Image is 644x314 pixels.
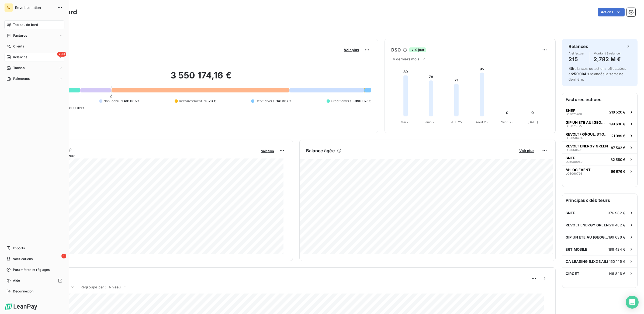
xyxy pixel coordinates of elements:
span: 1 [61,254,66,258]
span: Recouvrement [179,99,202,103]
button: Voir plus [259,148,275,153]
span: CIRCET [566,271,579,276]
button: REVOLT ENERGY GREENLC505050387 502 € [562,142,637,153]
span: Chiffre d'affaires mensuel [30,153,257,158]
span: GIP UN ETE AU [GEOGRAPHIC_DATA] [566,235,608,239]
img: Logo LeanPay [4,302,38,311]
button: Voir plus [342,47,361,52]
span: 199 636 € [608,235,625,239]
span: SNEF [566,156,575,160]
span: 82 550 € [611,157,625,162]
span: 0 [110,94,112,99]
span: Déconnexion [13,289,34,294]
span: 66 976 € [611,169,625,174]
span: -990 075 € [353,99,372,103]
span: Niveau [109,285,121,289]
span: SNEF [566,108,575,113]
span: À effectuer [569,52,585,55]
button: SNEFLC5070768216 520 € [562,106,637,118]
span: REVOLT ENERGY GREEN [566,223,609,227]
span: Voir plus [261,149,274,153]
tspan: Juil. 25 [451,120,462,124]
span: 216 520 € [609,110,625,114]
span: CA LEASING (LIXXBAIL) [566,259,608,264]
span: M-LOC EVENT [566,168,591,172]
span: Notifications [13,257,33,261]
span: 1 323 € [204,99,216,103]
span: LC5050494 [566,136,583,140]
h2: 3 550 174,16 € [30,70,371,86]
div: Open Intercom Messenger [626,296,639,309]
span: LC5050503 [566,148,583,151]
span: Factures [13,33,27,38]
span: 121 989 € [610,134,625,138]
span: 146 846 € [608,271,625,276]
span: REVOLT ENERGY GREEN [566,144,608,148]
h6: Principaux débiteurs [562,194,637,207]
span: 160 146 € [609,259,625,264]
span: LC5080969 [566,160,583,163]
span: 199 636 € [609,122,625,126]
span: REVOLT (R�GUL. STOCK LOCATION) [566,132,608,136]
span: -609 161 € [68,106,85,111]
span: Tableau de bord [13,22,38,27]
button: GIP UN ETE AU [GEOGRAPHIC_DATA]LC5070875199 636 € [562,118,637,130]
span: 211 482 € [609,223,625,227]
span: 1 481 635 € [121,99,140,103]
h6: Balance âgée [306,147,335,154]
button: Actions [598,8,625,16]
button: REVOLT (R�GUL. STOCK LOCATION)LC5050494121 989 € [562,130,637,142]
span: 376 982 € [608,211,625,215]
span: 48 [569,66,573,71]
button: M-LOC EVENTLC506072666 976 € [562,165,637,177]
span: LC5060726 [566,172,582,175]
span: Non-échu [103,99,119,103]
tspan: Sept. 25 [501,120,513,124]
tspan: Juin 25 [425,120,437,124]
span: Crédit divers [331,99,351,103]
h6: Relances [569,43,588,50]
span: 6 derniers mois [393,57,419,61]
span: Revolt Location [15,5,54,10]
tspan: Mai 25 [401,120,411,124]
span: LC5070875 [566,125,582,128]
span: Regroupé par : [81,285,106,289]
span: 87 502 € [611,146,625,150]
span: ERT MOBILE [566,247,587,251]
h6: Factures échues [562,93,637,106]
span: Clients [13,44,24,49]
button: Voir plus [518,148,536,153]
span: relances ou actions effectuées et relancés la semaine dernière. [569,66,626,81]
span: 188 424 € [608,247,625,251]
h6: DSO [391,47,400,53]
div: RL [4,3,13,12]
span: Imports [13,246,25,251]
span: Voir plus [519,149,534,153]
button: SNEFLC508096982 550 € [562,153,637,165]
tspan: [DATE] [528,120,538,124]
h4: 2,782 M € [594,55,621,64]
span: +99 [57,52,66,57]
span: 259 094 € [572,72,590,76]
a: Aide [4,276,64,285]
span: GIP UN ETE AU [GEOGRAPHIC_DATA] [566,120,607,125]
span: LC5070768 [566,113,582,116]
span: SNEF [566,211,575,215]
span: Relances [13,55,27,60]
span: 0 jour [409,47,426,52]
h4: 215 [569,55,585,64]
span: Voir plus [344,48,359,52]
span: Débit divers [255,99,274,103]
tspan: Août 25 [476,120,488,124]
span: Paramètres et réglages [13,267,50,272]
span: Tâches [13,65,25,70]
span: Paiements [13,76,30,81]
span: Montant à relancer [594,52,621,55]
span: Aide [13,278,20,283]
span: 141 367 € [276,99,292,103]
